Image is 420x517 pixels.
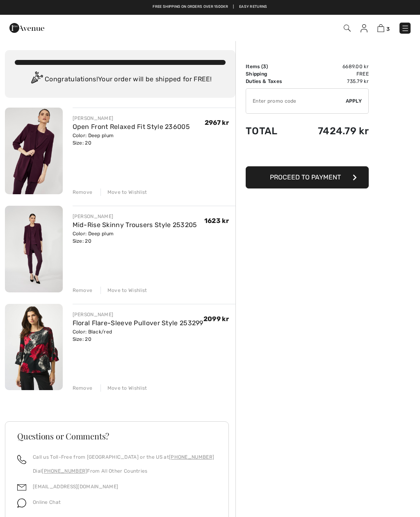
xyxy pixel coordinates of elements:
[73,319,203,327] a: Floral Flare-Sleeve Pullover Style 253299
[153,4,228,10] a: Free shipping on orders over 1500kr
[100,384,147,392] div: Move to Wishlist
[17,499,26,508] img: chat
[203,315,229,323] span: 2099 kr
[17,432,217,440] h3: Questions or Comments?
[15,71,226,88] div: Congratulations! Your order will be shipped for FREE!
[239,4,267,10] a: Easy Returns
[246,166,369,188] button: Proceed to Payment
[297,117,369,145] td: 7424.79 kr
[33,499,61,505] span: Online Chat
[9,20,44,36] img: 1ère Avenue
[377,23,390,33] a: 3
[233,4,234,10] span: |
[246,89,346,113] input: Promo code
[73,123,190,131] a: Open Front Relaxed Fit Style 236005
[33,467,214,475] p: Dial From All Other Countries
[73,287,93,294] div: Remove
[73,311,203,318] div: [PERSON_NAME]
[73,132,190,147] div: Color: Deep plum Size: 20
[263,64,266,69] span: 3
[344,25,351,32] img: Search
[42,468,87,474] a: [PHONE_NUMBER]
[5,206,63,292] img: Mid-Rise Skinny Trousers Style 253205
[169,454,214,460] a: [PHONE_NUMBER]
[73,221,197,229] a: Mid-Rise Skinny Trousers Style 253205
[205,119,229,126] span: 2967 kr
[9,23,44,31] a: 1ère Avenue
[28,71,45,88] img: Congratulation2.svg
[73,213,197,220] div: [PERSON_NAME]
[33,484,118,489] a: [EMAIL_ADDRESS][DOMAIN_NAME]
[270,173,341,181] span: Proceed to Payment
[377,24,384,32] img: Shopping Bag
[73,384,93,392] div: Remove
[246,63,297,70] td: Items ( )
[246,117,297,145] td: Total
[100,287,147,294] div: Move to Wishlist
[73,230,197,245] div: Color: Deep plum Size: 20
[17,455,26,464] img: call
[204,217,229,225] span: 1623 kr
[100,188,147,196] div: Move to Wishlist
[401,24,409,32] img: Menu
[73,188,93,196] div: Remove
[246,145,369,163] iframe: PayPal
[246,78,297,85] td: Duties & Taxes
[386,26,390,32] span: 3
[297,70,369,78] td: Free
[346,97,362,105] span: Apply
[17,483,26,492] img: email
[5,304,63,390] img: Floral Flare-Sleeve Pullover Style 253299
[246,70,297,78] td: Shipping
[73,115,190,122] div: [PERSON_NAME]
[5,108,63,194] img: Open Front Relaxed Fit Style 236005
[361,24,367,32] img: My Info
[73,328,203,343] div: Color: Black/red Size: 20
[297,63,369,70] td: 6689.00 kr
[33,453,214,461] p: Call us Toll-Free from [GEOGRAPHIC_DATA] or the US at
[297,78,369,85] td: 735.79 kr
